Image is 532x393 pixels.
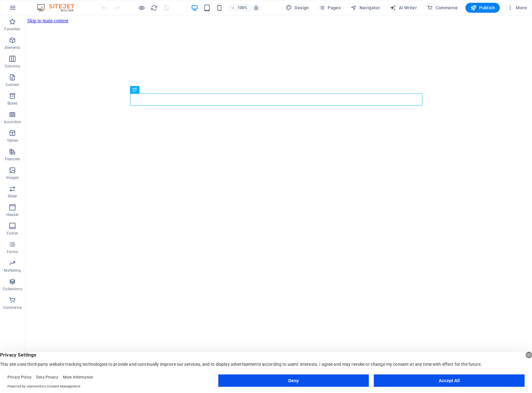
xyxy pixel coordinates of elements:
[3,287,22,292] p: Collections
[4,27,20,32] p: Favorites
[505,3,529,13] button: More
[138,4,145,11] button: Click here to leave preview mode and continue editing
[7,231,18,236] p: Footer
[253,5,259,11] i: On resize automatically adjust zoom level to fit chosen device.
[150,4,158,11] i: Reload page
[319,5,341,11] span: Pages
[283,3,312,13] button: Design
[316,3,343,13] button: Pages
[507,5,527,11] span: More
[6,82,19,87] p: Content
[5,157,20,162] p: Features
[6,212,19,217] p: Header
[5,45,20,50] p: Elements
[4,119,21,124] p: Accordion
[470,5,495,11] span: Publish
[286,5,309,11] span: Design
[150,4,158,11] button: reload
[424,3,460,13] button: Commerce
[5,64,20,69] p: Columns
[8,194,17,199] p: Slider
[237,4,247,11] h6: 100%
[348,3,382,13] button: Navigator
[4,268,21,273] p: Marketing
[6,175,19,180] p: Images
[3,305,22,310] p: Commerce
[7,138,18,143] p: Tables
[387,3,419,13] button: AI Writer
[465,3,500,13] button: Publish
[7,249,18,254] p: Forms
[283,3,312,13] div: Design (Ctrl+Alt+Y)
[351,5,380,11] span: Navigator
[427,5,458,11] span: Commerce
[390,5,417,11] span: AI Writer
[228,4,250,11] button: 100%
[36,4,82,11] img: Editor Logo
[7,101,18,106] p: Boxes
[2,2,44,8] a: Skip to main content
